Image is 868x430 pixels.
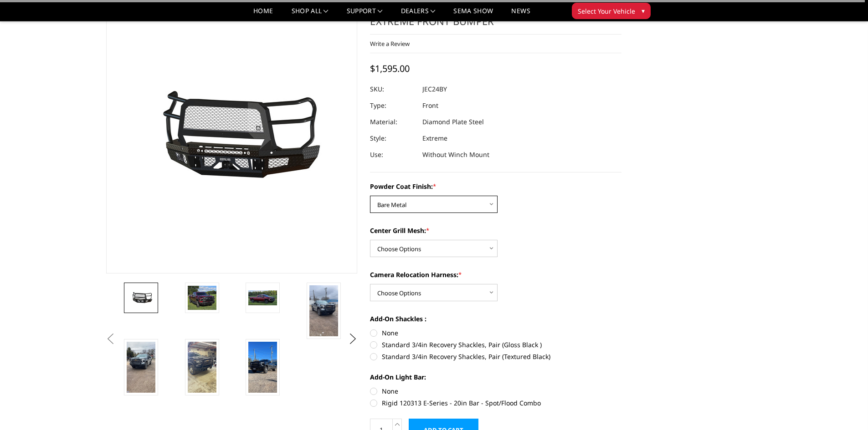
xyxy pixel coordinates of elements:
label: Powder Coat Finish: [370,182,621,191]
iframe: Chat Widget [822,386,868,430]
a: 2024-2025 Chevrolet 2500-3500 - FT Series - Extreme Front Bumper [106,0,358,273]
dd: Front [422,97,438,114]
dt: Use: [370,147,416,163]
button: Previous [104,332,118,346]
a: shop all [292,8,329,21]
dd: Diamond Plate Steel [422,114,484,130]
a: SEMA Show [453,8,493,21]
img: 2024-2025 Chevrolet 2500-3500 - FT Series - Extreme Front Bumper [127,342,155,393]
label: Standard 3/4in Recovery Shackles, Pair (Gloss Black ) [370,340,621,349]
label: Rigid 120313 E-Series - 20in Bar - Spot/Flood Combo [370,398,621,408]
span: Select Your Vehicle [578,6,635,16]
img: 2024-2025 Chevrolet 2500-3500 - FT Series - Extreme Front Bumper [188,342,216,393]
span: ▾ [642,6,645,15]
img: 2024-2025 Chevrolet 2500-3500 - FT Series - Extreme Front Bumper [127,291,155,304]
button: Select Your Vehicle [572,3,651,19]
a: Home [253,8,273,21]
dd: JEC24BY [422,81,447,97]
dt: Type: [370,97,416,114]
img: 2024-2025 Chevrolet 2500-3500 - FT Series - Extreme Front Bumper [188,286,216,310]
dt: Material: [370,114,416,130]
img: 2024-2025 Chevrolet 2500-3500 - FT Series - Extreme Front Bumper [248,342,277,393]
label: Add-On Light Bar: [370,372,621,382]
button: Next [346,332,360,346]
dt: SKU: [370,81,416,97]
dd: Without Winch Mount [422,147,489,163]
a: Write a Review [370,40,410,48]
a: Dealers [401,8,436,21]
label: Standard 3/4in Recovery Shackles, Pair (Textured Black) [370,352,621,361]
dt: Style: [370,130,416,147]
img: 2024-2025 Chevrolet 2500-3500 - FT Series - Extreme Front Bumper [309,285,338,336]
a: News [511,8,530,21]
label: None [370,386,621,396]
dd: Extreme [422,130,447,147]
label: Camera Relocation Harness: [370,270,621,279]
img: 2024-2025 Chevrolet 2500-3500 - FT Series - Extreme Front Bumper [248,290,277,306]
span: $1,595.00 [370,62,410,75]
label: None [370,328,621,338]
a: Support [347,8,383,21]
label: Add-On Shackles : [370,314,621,324]
label: Center Grill Mesh: [370,226,621,235]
